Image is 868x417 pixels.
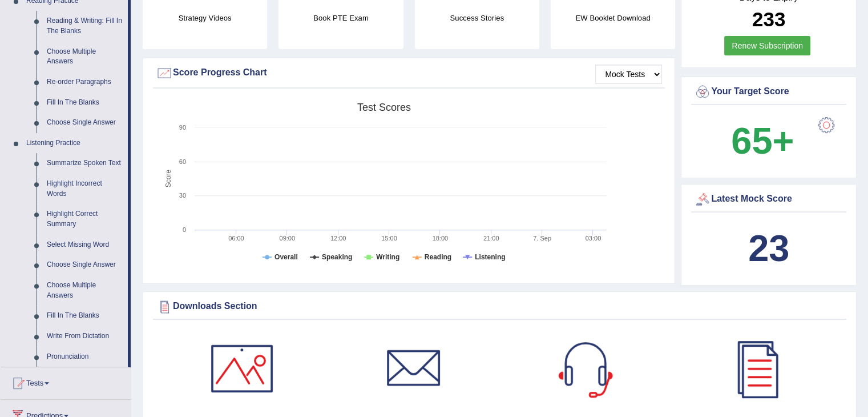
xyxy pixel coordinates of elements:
[42,11,128,41] a: Reading & Writing: Fill In The Blanks
[179,158,186,165] text: 60
[156,298,843,315] div: Downloads Section
[483,235,499,242] text: 21:00
[183,226,186,233] text: 0
[694,191,843,208] div: Latest Mock Score
[1,367,131,396] a: Tests
[433,235,449,242] text: 18:00
[179,124,186,131] text: 90
[42,235,128,255] a: Select Missing Word
[724,36,810,55] a: Renew Subscription
[330,235,346,242] text: 12:00
[533,235,551,242] tspan: 7. Sep
[748,227,789,269] b: 23
[179,192,186,199] text: 30
[274,253,298,261] tspan: Overall
[279,235,295,242] text: 09:00
[143,12,267,24] h4: Strategy Videos
[42,93,128,113] a: Fill In The Blanks
[731,120,794,162] b: 65+
[228,235,244,242] text: 06:00
[278,12,403,24] h4: Book PTE Exam
[164,170,172,188] tspan: Score
[376,253,399,261] tspan: Writing
[42,306,128,326] a: Fill In The Blanks
[586,235,601,242] text: 03:00
[415,12,539,24] h4: Success Stories
[381,235,397,242] text: 15:00
[475,253,505,261] tspan: Listening
[42,42,128,72] a: Choose Multiple Answers
[752,8,785,30] b: 233
[42,174,128,204] a: Highlight Incorrect Words
[42,113,128,133] a: Choose Single Answer
[694,83,843,101] div: Your Target Score
[42,347,128,367] a: Pronunciation
[551,12,675,24] h4: EW Booklet Download
[42,72,128,93] a: Re-order Paragraphs
[42,204,128,234] a: Highlight Correct Summary
[156,65,662,82] div: Score Progress Chart
[42,275,128,306] a: Choose Multiple Answers
[357,102,411,113] tspan: Test scores
[42,153,128,174] a: Summarize Spoken Text
[322,253,352,261] tspan: Speaking
[42,255,128,275] a: Choose Single Answer
[21,133,128,154] a: Listening Practice
[425,253,451,261] tspan: Reading
[42,326,128,347] a: Write From Dictation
